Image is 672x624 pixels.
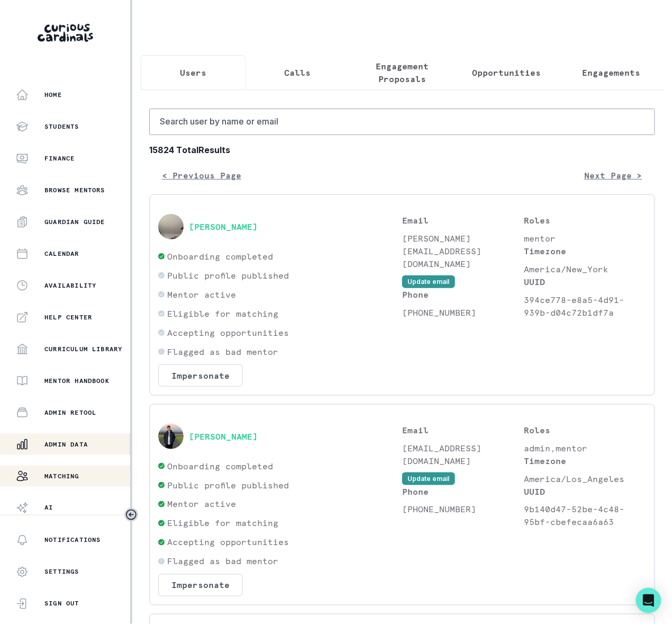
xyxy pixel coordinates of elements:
img: Curious Cardinals Logo [38,24,93,42]
p: Engagement Proposals [359,60,446,85]
p: Eligible for matching [167,517,278,530]
p: Timezone [524,245,647,257]
p: [PHONE_NUMBER] [402,306,524,319]
p: Calls [284,66,311,79]
p: Guardian Guide [44,218,105,226]
p: 394ce778-e8a5-4d91-939b-d04c72b1df7a [524,293,647,319]
p: America/Los_Angeles [524,473,647,485]
p: Home [44,91,62,99]
p: Public profile published [167,269,289,282]
p: [EMAIL_ADDRESS][DOMAIN_NAME] [402,442,524,467]
p: Admin Retool [44,408,96,417]
p: mentor [524,232,647,245]
p: Finance [44,154,75,163]
p: Accepting opportunities [167,326,289,339]
p: Admin Data [44,440,88,449]
p: Availability [44,281,96,290]
button: Update email [402,275,455,288]
p: Students [44,122,79,131]
p: Eligible for matching [167,307,278,320]
p: Mentor active [167,288,236,301]
b: 15824 Total Results [149,144,655,156]
button: [PERSON_NAME] [189,221,258,232]
p: Roles [524,424,647,436]
p: Matching [44,472,79,480]
button: [PERSON_NAME] [189,431,258,442]
p: Opportunities [473,66,541,79]
button: Impersonate [158,364,243,387]
div: Open Intercom Messenger [636,588,661,613]
p: Browse Mentors [44,186,105,194]
p: Onboarding completed [167,250,273,263]
p: UUID [524,275,647,288]
p: Flagged as bad mentor [167,345,278,358]
p: Curriculum Library [44,345,123,353]
p: America/New_York [524,263,647,275]
p: Calendar [44,249,79,258]
p: [PERSON_NAME][EMAIL_ADDRESS][DOMAIN_NAME] [402,232,524,270]
p: Accepting opportunities [167,536,289,549]
p: Flagged as bad mentor [167,555,278,568]
button: Update email [402,473,455,485]
p: Phone [402,485,524,498]
p: Email [402,424,524,436]
p: Users [180,66,206,79]
p: Onboarding completed [167,460,273,473]
p: Timezone [524,454,647,467]
button: Impersonate [158,574,243,596]
p: [PHONE_NUMBER] [402,503,524,516]
p: admin,mentor [524,442,647,454]
button: Next Page > [571,165,655,186]
p: Mentor active [167,498,236,511]
p: UUID [524,485,647,498]
p: 9b140d47-52be-4c48-95bf-cbefecaa6a63 [524,503,647,529]
p: Email [402,214,524,227]
p: Notifications [44,536,101,545]
p: Mentor Handbook [44,377,110,385]
p: Settings [44,568,79,576]
p: Sign Out [44,600,79,608]
button: < Previous Page [149,165,254,186]
p: Help Center [44,313,92,322]
p: AI [44,504,53,512]
p: Roles [524,214,647,227]
p: Phone [402,288,524,301]
p: Engagements [582,66,640,79]
button: Toggle sidebar [124,508,138,522]
p: Public profile published [167,479,289,492]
